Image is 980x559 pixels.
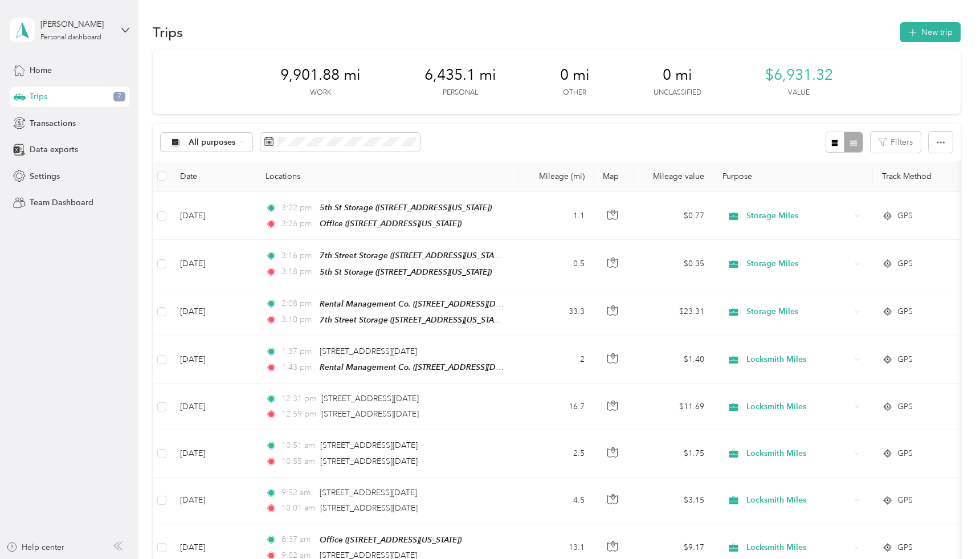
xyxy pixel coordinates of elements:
[281,439,315,452] span: 10:51 am
[746,305,851,318] span: Storage Miles
[634,288,713,336] td: $23.31
[310,88,331,98] p: Work
[634,192,713,240] td: $0.77
[897,305,913,318] span: GPS
[897,541,913,554] span: GPS
[765,66,833,84] span: $6,931.32
[171,430,256,477] td: [DATE]
[321,409,419,419] span: [STREET_ADDRESS][DATE]
[256,161,518,192] th: Locations
[746,494,851,507] span: Locksmith Miles
[654,88,701,98] p: Unclassified
[281,502,315,515] span: 10:01 am
[40,34,101,41] div: Personal dashboard
[320,440,418,450] span: [STREET_ADDRESS][DATE]
[189,138,236,146] span: All purposes
[897,401,913,413] span: GPS
[916,495,980,559] iframe: Everlance-gr Chat Button Frame
[897,258,913,270] span: GPS
[281,408,316,421] span: 12:59 pm
[746,541,851,554] span: Locksmith Miles
[518,240,594,288] td: 0.5
[897,447,913,460] span: GPS
[788,88,810,98] p: Value
[40,18,112,30] div: [PERSON_NAME]
[634,383,713,430] td: $11.69
[281,393,316,405] span: 12:31 pm
[320,346,417,356] span: [STREET_ADDRESS][DATE]
[281,250,314,262] span: 3:16 pm
[900,22,961,42] button: New trip
[897,494,913,507] span: GPS
[171,240,256,288] td: [DATE]
[634,336,713,383] td: $1.40
[281,455,315,468] span: 10:55 am
[171,288,256,336] td: [DATE]
[634,478,713,524] td: $3.15
[518,288,594,336] td: 33.3
[320,362,513,372] span: Rental Management Co. ([STREET_ADDRESS][DATE])
[634,430,713,477] td: $1.75
[171,336,256,383] td: [DATE]
[518,430,594,477] td: 2.5
[281,313,314,326] span: 3:10 pm
[30,91,47,103] span: Trips
[746,210,851,222] span: Storage Miles
[518,478,594,524] td: 4.5
[281,297,314,310] span: 2:08 pm
[281,202,314,214] span: 3:22 pm
[713,161,873,192] th: Purpose
[321,394,419,403] span: [STREET_ADDRESS][DATE]
[871,132,921,153] button: Filters
[563,88,586,98] p: Other
[171,383,256,430] td: [DATE]
[518,192,594,240] td: 1.1
[634,161,713,192] th: Mileage value
[171,161,256,192] th: Date
[30,144,78,156] span: Data exports
[280,66,361,84] span: 9,901.88 mi
[320,299,513,309] span: Rental Management Co. ([STREET_ADDRESS][DATE])
[30,170,60,182] span: Settings
[518,336,594,383] td: 2
[518,383,594,430] td: 16.7
[281,361,314,374] span: 1:43 pm
[320,251,507,260] span: 7th Street Storage ([STREET_ADDRESS][US_STATE])
[518,161,594,192] th: Mileage (mi)
[746,258,851,270] span: Storage Miles
[560,66,590,84] span: 0 mi
[320,267,492,276] span: 5th St Storage ([STREET_ADDRESS][US_STATE])
[634,240,713,288] td: $0.35
[873,161,953,192] th: Track Method
[320,315,507,325] span: 7th Street Storage ([STREET_ADDRESS][US_STATE])
[594,161,634,192] th: Map
[281,487,314,499] span: 9:52 am
[897,353,913,366] span: GPS
[6,541,64,553] button: Help center
[320,503,418,513] span: [STREET_ADDRESS][DATE]
[746,447,851,460] span: Locksmith Miles
[281,266,314,278] span: 3:18 pm
[320,456,418,466] span: [STREET_ADDRESS][DATE]
[320,203,492,212] span: 5th St Storage ([STREET_ADDRESS][US_STATE])
[281,533,314,546] span: 8:37 am
[30,64,52,76] span: Home
[424,66,496,84] span: 6,435.1 mi
[746,401,851,413] span: Locksmith Miles
[153,26,183,38] h1: Trips
[281,218,314,230] span: 3:26 pm
[30,197,93,209] span: Team Dashboard
[897,210,913,222] span: GPS
[171,192,256,240] td: [DATE]
[171,478,256,524] td: [DATE]
[663,66,692,84] span: 0 mi
[113,92,125,102] span: 7
[746,353,851,366] span: Locksmith Miles
[320,219,462,228] span: Office ([STREET_ADDRESS][US_STATE])
[320,488,417,497] span: [STREET_ADDRESS][DATE]
[443,88,478,98] p: Personal
[320,535,462,544] span: Office ([STREET_ADDRESS][US_STATE])
[281,345,314,358] span: 1:37 pm
[30,117,76,129] span: Transactions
